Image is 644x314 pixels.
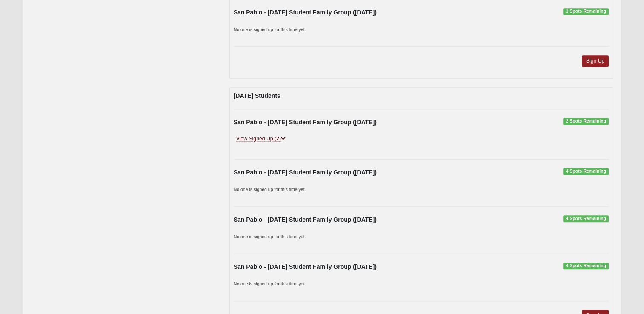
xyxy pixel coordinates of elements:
[234,216,377,223] strong: San Pablo - [DATE] Student Family Group ([DATE])
[234,169,377,176] strong: San Pablo - [DATE] Student Family Group ([DATE])
[582,55,609,67] a: Sign Up
[234,134,288,143] a: View Signed Up (2)
[234,92,280,99] strong: [DATE] Students
[234,263,377,270] strong: San Pablo - [DATE] Student Family Group ([DATE])
[234,9,377,16] strong: San Pablo - [DATE] Student Family Group ([DATE])
[234,234,306,239] small: No one is signed up for this time yet.
[563,168,609,175] span: 4 Spots Remaining
[234,187,306,192] small: No one is signed up for this time yet.
[563,263,609,269] span: 4 Spots Remaining
[234,119,377,126] strong: San Pablo - [DATE] Student Family Group ([DATE])
[563,8,609,15] span: 1 Spots Remaining
[234,27,306,32] small: No one is signed up for this time yet.
[563,215,609,222] span: 4 Spots Remaining
[563,118,609,125] span: 2 Spots Remaining
[234,281,306,286] small: No one is signed up for this time yet.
